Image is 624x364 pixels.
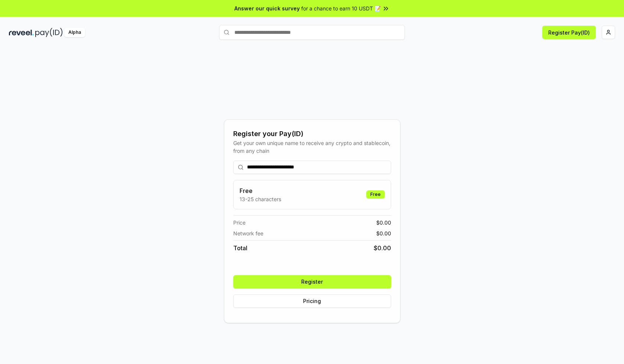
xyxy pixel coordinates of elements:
div: Free [366,190,385,199]
img: reveel_dark [9,28,34,37]
div: Register your Pay(ID) [233,129,391,139]
span: for a chance to earn 10 USDT 📝 [301,4,381,12]
span: Price [233,219,246,226]
span: $ 0.00 [374,244,391,252]
div: Get your own unique name to receive any crypto and stablecoin, from any chain [233,139,391,155]
span: Network fee [233,229,263,237]
span: Answer our quick survey [234,4,300,12]
span: Total [233,244,247,252]
img: pay_id [35,28,63,37]
span: $ 0.00 [376,219,391,226]
h3: Free [240,186,281,195]
p: 13-25 characters [240,195,281,203]
span: $ 0.00 [376,229,391,237]
button: Register Pay(ID) [542,26,596,39]
button: Pricing [233,294,391,308]
button: Register [233,275,391,289]
div: Alpha [64,28,85,37]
